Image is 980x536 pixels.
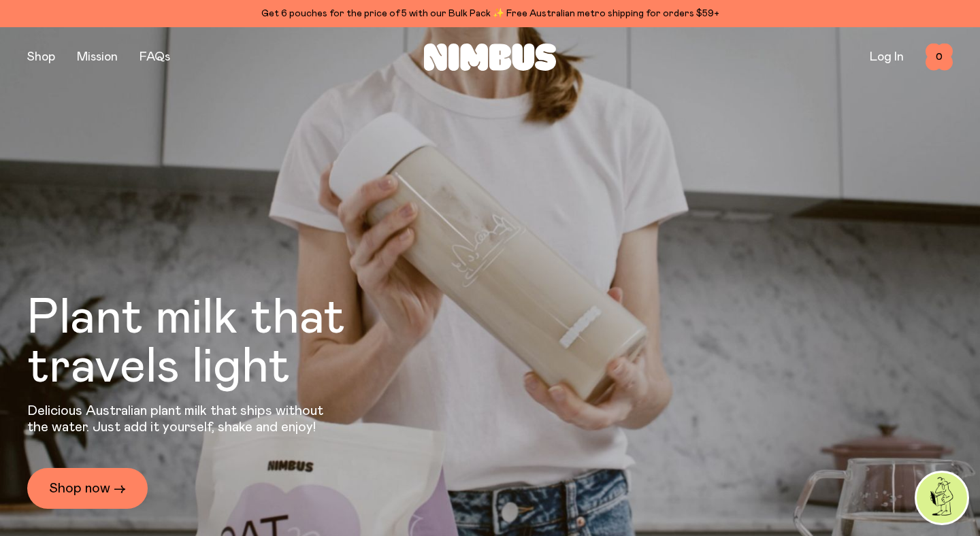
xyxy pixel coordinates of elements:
div: Get 6 pouches for the price of 5 with our Bulk Pack ✨ Free Australian metro shipping for orders $59+ [27,5,953,22]
img: agent [917,473,967,523]
a: Mission [77,51,118,63]
a: Log In [870,51,904,63]
a: FAQs [140,51,170,63]
a: Shop now → [27,468,148,509]
button: 0 [926,44,953,71]
h1: Plant milk that travels light [27,294,419,392]
p: Delicious Australian plant milk that ships without the water. Just add it yourself, shake and enjoy! [27,403,332,435]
